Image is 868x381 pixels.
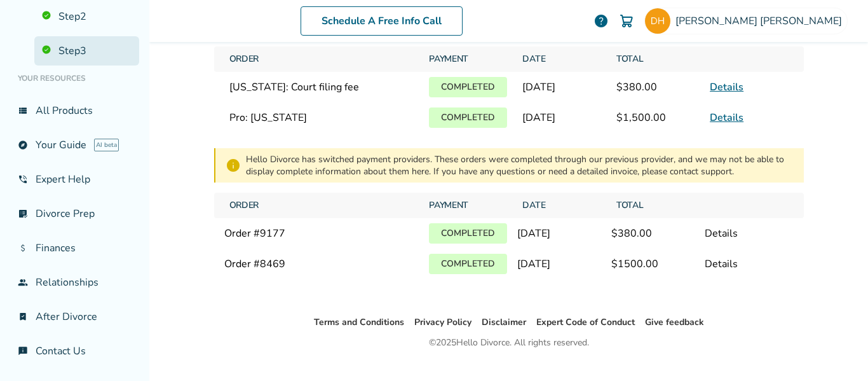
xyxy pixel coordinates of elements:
span: Order [224,46,419,72]
a: Terms and Conditions [314,316,404,328]
span: info [226,158,241,173]
span: [DATE] [517,106,606,130]
a: help [593,13,609,29]
span: Date [517,193,606,218]
a: Privacy Policy [414,316,471,328]
span: bookmark_check [18,312,28,322]
a: chat_infoContact Us [10,336,139,366]
a: exploreYour GuideAI beta [10,130,139,160]
a: groupRelationships [10,268,139,297]
li: Your Resources [10,66,139,91]
span: group [18,277,28,287]
img: danettelamonica@gmail.com [645,8,670,34]
a: Expert Code of Conduct [536,316,635,328]
span: [PERSON_NAME] [PERSON_NAME] [675,14,847,28]
span: chat_info [18,346,28,356]
div: $ 380.00 [611,226,700,240]
div: Order # 8469 [224,257,419,271]
span: Date [517,46,606,72]
span: Order [224,193,419,218]
span: $1,500.00 [611,106,700,130]
a: view_listAll Products [10,96,139,125]
div: Details [705,257,793,271]
div: [DATE] [517,257,606,271]
span: Total [611,46,700,72]
span: Payment [424,46,512,72]
a: attach_moneyFinances [10,233,139,263]
span: Pro: [US_STATE] [229,111,414,125]
div: © 2025 Hello Divorce. All rights reserved. [429,335,589,350]
a: bookmark_checkAfter Divorce [10,302,139,331]
p: Completed [429,77,507,97]
span: [US_STATE]: Court filing fee [229,80,414,94]
span: explore [18,140,28,150]
a: Step3 [34,36,139,66]
div: Order # 9177 [224,226,419,240]
div: [DATE] [517,226,606,240]
iframe: Chat Widget [804,320,868,381]
a: Schedule A Free Info Call [301,6,463,36]
p: Completed [429,107,507,128]
p: Completed [429,254,507,274]
a: Step2 [34,2,139,31]
span: $380.00 [611,75,700,99]
span: view_list [18,106,28,116]
img: Cart [619,13,634,29]
p: Completed [429,223,507,244]
span: Total [611,193,700,218]
span: [DATE] [517,75,606,99]
div: Details [705,226,793,240]
span: Payment [424,193,512,218]
li: Give feedback [645,315,704,330]
a: Details [710,80,743,94]
a: list_alt_checkDivorce Prep [10,199,139,228]
span: AI beta [94,139,119,151]
li: Disclaimer [482,315,526,330]
div: $ 1500.00 [611,257,700,271]
div: Hello Divorce has switched payment providers. These orders were completed through our previous pr... [246,153,794,177]
span: list_alt_check [18,209,28,219]
a: Details [710,111,743,125]
span: attach_money [18,243,28,253]
span: phone_in_talk [18,174,28,184]
a: phone_in_talkExpert Help [10,165,139,194]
